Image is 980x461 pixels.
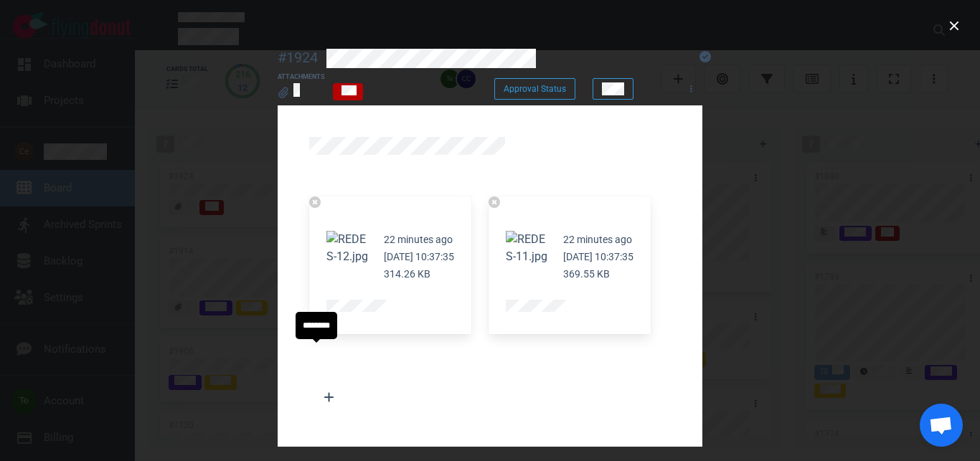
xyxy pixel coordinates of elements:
small: [DATE] 10:37:35 [384,251,454,262]
div: Attachments [278,72,325,82]
button: Approval Status [494,78,575,100]
small: [DATE] 10:37:35 [563,251,633,262]
div: #1924 [278,49,318,67]
div: Chat abierto [920,404,963,447]
button: Zoom image [506,231,552,265]
small: 22 minutes ago [384,234,453,245]
small: 369.55 KB [563,268,610,280]
button: Zoom image [326,231,372,265]
small: 314.26 KB [384,268,430,280]
button: close [943,14,966,37]
small: 22 minutes ago [563,234,632,245]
